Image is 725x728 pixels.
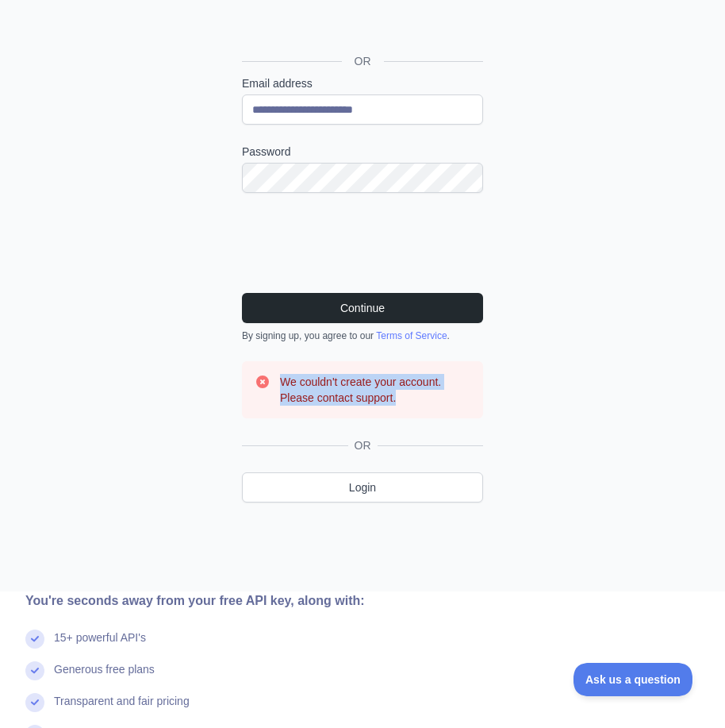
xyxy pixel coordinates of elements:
[234,8,488,43] iframe: Sign in with Google Button
[242,144,483,160] label: Password
[25,693,44,712] img: check mark
[242,212,483,274] iframe: reCAPTCHA
[54,630,146,661] div: 15+ powerful API's
[54,661,155,693] div: Generous free plans
[54,693,190,725] div: Transparent and fair pricing
[573,663,693,696] iframe: Toggle Customer Support
[25,630,44,649] img: check mark
[242,75,483,91] label: Email address
[342,53,384,69] span: OR
[348,437,378,453] span: OR
[242,472,483,503] a: Login
[242,329,483,342] div: By signing up, you agree to our .
[242,293,483,323] button: Continue
[376,330,447,341] a: Terms of Service
[25,591,512,611] div: You're seconds away from your free API key, along with:
[280,374,470,406] h3: We couldn't create your account. Please contact support.
[25,661,44,680] img: check mark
